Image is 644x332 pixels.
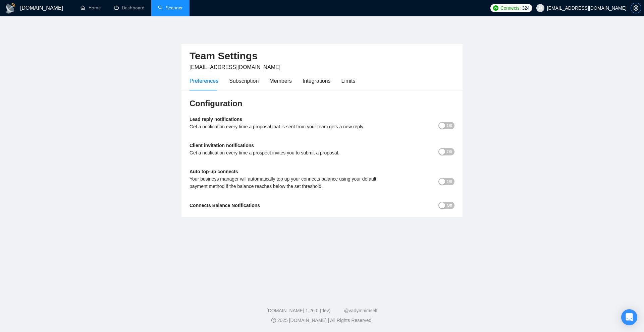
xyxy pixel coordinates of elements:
[447,178,452,185] span: Off
[344,308,377,313] a: @vadymhimself
[190,64,280,70] span: [EMAIL_ADDRESS][DOMAIN_NAME]
[114,5,145,11] a: dashboardDashboard
[303,77,331,85] div: Integrations
[80,5,101,11] a: homeHome
[447,122,452,129] span: Off
[5,317,639,324] div: 2025 [DOMAIN_NAME] | All Rights Reserved.
[271,318,276,323] span: copyright
[190,123,388,130] div: Get a notification every time a proposal that is sent from your team gets a new reply.
[538,6,543,10] span: user
[493,5,498,11] img: upwork-logo.png
[5,3,16,14] img: logo
[341,77,356,85] div: Limits
[190,203,260,208] b: Connects Balance Notifications
[500,4,521,12] span: Connects:
[190,143,254,148] b: Client invitation notifications
[190,117,242,122] b: Lead reply notifications
[190,98,454,109] h3: Configuration
[269,77,292,85] div: Members
[190,77,218,85] div: Preferences
[447,148,452,155] span: Off
[447,202,452,209] span: Off
[621,309,637,325] div: Open Intercom Messenger
[522,4,529,12] span: 324
[190,169,238,174] b: Auto top-up connects
[190,49,454,63] h2: Team Settings
[229,77,259,85] div: Subscription
[631,5,641,11] a: setting
[158,5,183,11] a: searchScanner
[267,308,331,313] a: [DOMAIN_NAME] 1.26.0 (dev)
[190,175,388,190] div: Your business manager will automatically top up your connects balance using your default payment ...
[190,149,388,156] div: Get a notification every time a prospect invites you to submit a proposal.
[631,5,641,11] span: setting
[631,3,641,13] button: setting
